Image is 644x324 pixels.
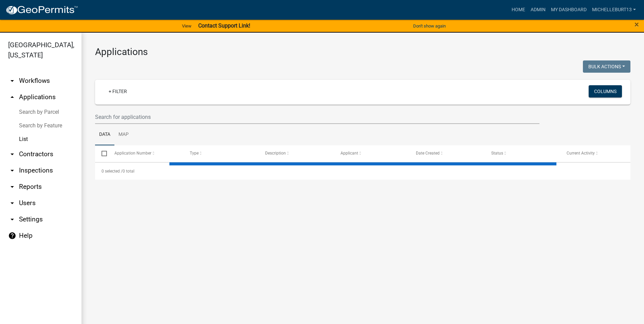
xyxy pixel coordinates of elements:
i: arrow_drop_down [8,166,16,175]
button: Bulk Actions [583,60,630,73]
a: Admin [528,3,548,16]
button: Close [634,20,639,29]
i: arrow_drop_down [8,150,16,158]
span: Current Activity [567,151,595,156]
i: arrow_drop_down [8,183,16,191]
datatable-header-cell: Applicant [334,145,409,162]
i: arrow_drop_up [8,93,16,101]
span: Description [265,151,286,156]
datatable-header-cell: Current Activity [560,145,636,162]
div: 0 total [95,163,630,180]
a: + Filter [103,85,132,97]
span: Applicant [341,151,358,156]
a: Home [509,3,528,16]
i: arrow_drop_down [8,215,16,223]
datatable-header-cell: Description [259,145,334,162]
i: help [8,232,16,240]
span: × [634,20,639,29]
h3: Applications [95,46,630,58]
datatable-header-cell: Application Number [108,145,183,162]
input: Search for applications [95,110,539,124]
a: View [179,20,194,32]
span: Date Created [416,151,440,156]
datatable-header-cell: Type [183,145,259,162]
datatable-header-cell: Select [95,145,108,162]
i: arrow_drop_down [8,77,16,85]
a: Data [95,124,114,146]
span: Type [190,151,199,156]
i: arrow_drop_down [8,199,16,207]
a: My Dashboard [548,3,589,16]
a: Map [114,124,133,146]
span: Application Number [115,151,152,156]
button: Columns [589,85,622,97]
datatable-header-cell: Date Created [409,145,485,162]
button: Don't show again [410,20,448,32]
datatable-header-cell: Status [485,145,560,162]
strong: Contact Support Link! [198,22,250,29]
a: michelleburt13 [589,3,639,16]
span: 0 selected / [102,169,123,174]
span: Status [491,151,503,156]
